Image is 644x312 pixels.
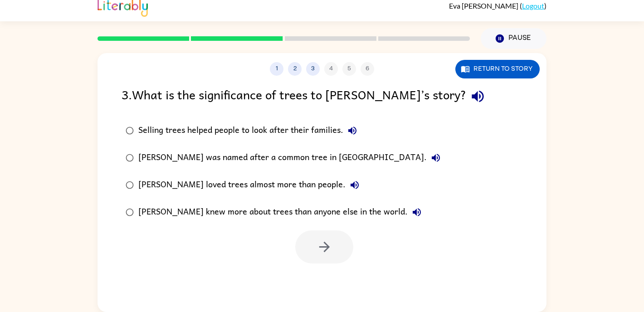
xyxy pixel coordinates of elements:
[288,62,302,76] button: 2
[449,1,520,10] span: Eva [PERSON_NAME]
[138,122,361,140] div: Selling trees helped people to look after their families.
[481,28,546,49] button: Pause
[455,60,540,78] button: Return to story
[306,62,320,76] button: 3
[343,122,361,140] button: Selling trees helped people to look after their families.
[270,62,283,76] button: 1
[138,149,445,167] div: [PERSON_NAME] was named after a common tree in [GEOGRAPHIC_DATA].
[427,149,445,167] button: [PERSON_NAME] was named after a common tree in [GEOGRAPHIC_DATA].
[138,176,364,194] div: [PERSON_NAME] loved trees almost more than people.
[449,1,546,10] div: ( )
[346,176,364,194] button: [PERSON_NAME] loved trees almost more than people.
[408,203,426,221] button: [PERSON_NAME] knew more about trees than anyone else in the world.
[522,1,544,10] a: Logout
[122,85,522,108] div: 3 . What is the significance of trees to [PERSON_NAME]’s story?
[138,203,426,221] div: [PERSON_NAME] knew more about trees than anyone else in the world.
